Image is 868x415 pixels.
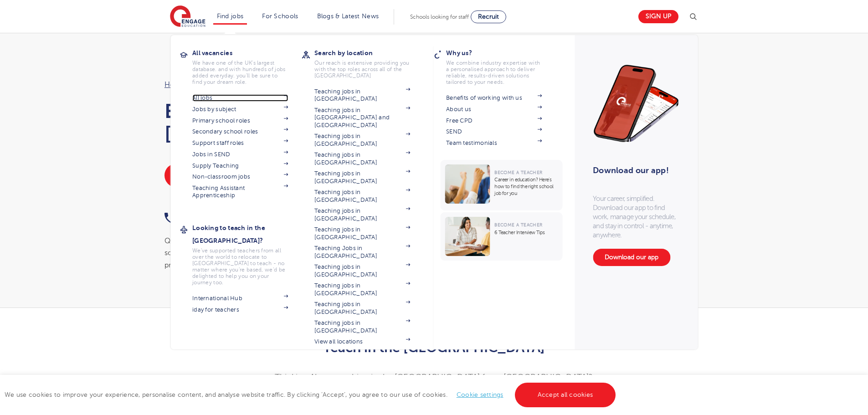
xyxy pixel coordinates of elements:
[593,249,670,266] a: Download our app
[457,391,503,398] a: Cookie settings
[314,319,410,334] a: Teaching jobs in [GEOGRAPHIC_DATA]
[314,46,424,79] a: Search by locationOur reach is extensive providing you with the top roles across all of the [GEOG...
[192,162,288,169] a: Supply Teaching
[515,383,616,407] a: Accept all cookies
[314,107,410,129] a: Teaching jobs in [GEOGRAPHIC_DATA] and [GEOGRAPHIC_DATA]
[446,60,542,85] p: We combine industry expertise with a personalised approach to deliver reliable, results-driven so...
[164,164,270,187] a: Register with engage [DATE]
[314,301,410,316] a: Teaching jobs in [GEOGRAPHIC_DATA]
[593,194,679,240] p: Your career, simplified. Download our app to find work, manage your schedule, and stay in control...
[192,173,288,180] a: Non-classroom jobs
[164,235,425,271] div: Qualified teachers from [GEOGRAPHIC_DATA] are highly sought after in many schools across the [GEO...
[471,10,506,23] a: Recruit
[192,184,288,200] a: Teaching Assistant Apprenticeship
[164,79,425,91] nav: breadcrumb
[192,46,302,85] a: All vacanciesWe have one of the UK's largest database. and with hundreds of jobs added everyday. ...
[192,94,288,102] a: All jobs
[446,94,542,102] a: Benefits of working with us
[314,263,410,278] a: Teaching jobs in [GEOGRAPHIC_DATA]
[494,170,542,175] span: Become a Teacher
[446,46,555,85] a: Why us?We combine industry expertise with a personalised approach to deliver reliable, results-dr...
[494,222,542,227] span: Become a Teacher
[314,88,410,103] a: Teaching jobs in [GEOGRAPHIC_DATA]
[314,207,410,222] a: Teaching jobs in [GEOGRAPHIC_DATA]
[494,176,558,197] p: Career in education? Here’s how to find the right school job for you
[446,117,542,124] a: Free CPD
[314,189,410,204] a: Teaching jobs in [GEOGRAPHIC_DATA]
[217,13,244,20] a: Find jobs
[446,128,542,135] a: SEND
[494,229,558,236] p: 6 Teacher Interview Tips
[314,46,424,59] h3: Search by location
[192,46,302,59] h3: All vacancies
[593,160,675,180] h3: Download our app!
[192,295,288,302] a: International Hub
[314,338,410,345] a: View all locations
[478,13,499,20] span: Recruit
[314,60,410,79] p: Our reach is extensive providing you with the top roles across all of the [GEOGRAPHIC_DATA]
[192,128,288,135] a: Secondary school roles
[317,13,379,20] a: Blogs & Latest News
[440,212,565,261] a: Become a Teacher6 Teacher Interview Tips
[314,226,410,241] a: Teaching jobs in [GEOGRAPHIC_DATA]
[262,13,298,20] a: For Schools
[164,211,295,225] a: [PHONE_NUMBER]
[314,133,410,148] a: Teaching jobs in [GEOGRAPHIC_DATA]
[192,60,288,85] p: We have one of the UK's largest database. and with hundreds of jobs added everyday. you'll be sur...
[192,106,288,113] a: Jobs by subject
[164,81,185,89] a: Home
[446,46,555,59] h3: Why us?
[192,306,288,313] a: iday for teachers
[638,10,678,23] a: Sign up
[5,391,618,398] span: We use cookies to improve your experience, personalise content, and analyse website traffic. By c...
[192,117,288,124] a: Primary school roles
[440,160,565,210] a: Become a TeacherCareer in education? Here’s how to find the right school job for you
[314,282,410,297] a: Teaching jobs in [GEOGRAPHIC_DATA]
[170,5,205,28] img: Engage Education
[446,139,542,147] a: Team testimonials
[410,14,469,20] span: Schools looking for staff
[192,247,288,286] p: We've supported teachers from all over the world to relocate to [GEOGRAPHIC_DATA] to teach - no m...
[192,151,288,158] a: Jobs in SEND
[192,221,302,286] a: Looking to teach in the [GEOGRAPHIC_DATA]?We've supported teachers from all over the world to rel...
[314,170,410,185] a: Teaching jobs in [GEOGRAPHIC_DATA]
[275,373,593,382] span: Thinking About teaching in the [GEOGRAPHIC_DATA] from [GEOGRAPHIC_DATA]?
[164,100,425,145] h1: Engage Education [GEOGRAPHIC_DATA]
[314,245,410,260] a: Teaching Jobs in [GEOGRAPHIC_DATA]
[446,106,542,113] a: About us
[314,151,410,166] a: Teaching jobs in [GEOGRAPHIC_DATA]
[192,139,288,147] a: Support staff roles
[192,221,302,247] h3: Looking to teach in the [GEOGRAPHIC_DATA]?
